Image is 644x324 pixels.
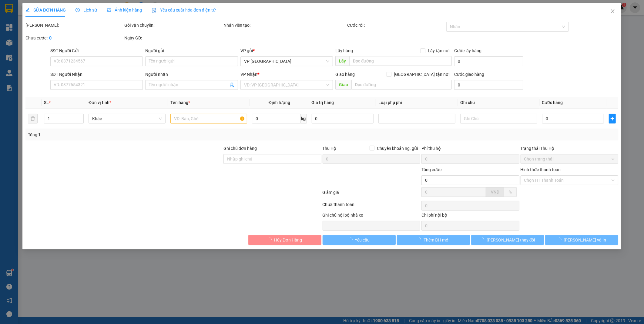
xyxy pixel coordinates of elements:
span: [PERSON_NAME] và In [564,237,606,243]
span: SL [44,100,49,105]
div: SĐT Người Gửi [50,47,143,54]
div: VP gửi [240,47,333,54]
span: Giao hàng [336,72,355,77]
span: loading [348,238,355,242]
input: Ghi Chú [460,114,537,123]
span: [PERSON_NAME] thay đổi [487,237,535,243]
span: picture [107,8,111,12]
div: Ngày GD: [125,35,223,41]
span: Thu Hộ [323,146,337,151]
label: Hình thức thanh toán [521,167,561,172]
button: plus [609,114,616,123]
button: Hủy Đơn Hàng [248,235,321,245]
span: loading [268,238,274,242]
button: Thêm ĐH mới [397,235,470,245]
span: Cước hàng [542,100,563,105]
div: [PERSON_NAME]: [25,22,123,29]
div: Chưa cước : [25,35,123,41]
input: Cước giao hàng [454,80,523,90]
span: Chọn trạng thái [524,154,615,164]
input: Ghi chú đơn hàng [223,154,321,164]
button: Close [605,3,622,20]
span: clock-circle [75,8,80,12]
span: VP Nhận [240,72,257,77]
span: Chuyển khoản ng. gửi [375,145,421,152]
div: Người gửi [146,47,238,54]
label: Ghi chú đơn hàng [223,146,257,151]
span: [GEOGRAPHIC_DATA] tận nơi [392,71,452,78]
span: Yêu cầu [355,237,370,243]
div: Tổng: 1 [28,131,248,138]
div: Phí thu hộ [422,145,520,154]
span: Thêm ĐH mới [424,237,450,243]
span: Giao [336,80,352,89]
span: loading [480,238,487,242]
span: Lịch sử [75,8,97,12]
span: loading [557,238,564,242]
input: Dọc đường [352,80,452,89]
span: Lấy hàng [336,48,353,53]
span: Đơn vị tính [89,100,111,105]
div: Gói vận chuyển: [125,22,223,29]
div: Chưa thanh toán [322,201,421,212]
div: Chi phí nội bộ [422,212,520,221]
img: icon [152,8,156,13]
button: Yêu cầu [323,235,396,245]
span: Hủy Đơn Hàng [274,237,302,243]
label: Cước lấy hàng [454,48,482,53]
label: Cước giao hàng [454,72,485,77]
input: VD: Bàn, Ghế [170,114,247,123]
span: plus [609,116,616,121]
span: kg [301,114,307,123]
button: [PERSON_NAME] thay đổi [471,235,544,245]
span: VND [491,190,499,194]
span: Tổng cước [422,167,442,172]
div: SĐT Người Nhận [50,71,143,78]
span: Giá trị hàng [312,100,334,105]
span: Ảnh kiện hàng [107,8,142,12]
div: Cước rồi : [347,22,445,29]
th: Loại phụ phí [376,97,458,109]
div: Ghi chú nội bộ nhà xe [323,212,421,221]
th: Ghi chú [458,97,540,109]
span: close [611,9,615,14]
input: Cước lấy hàng [454,56,523,66]
div: Trạng thái Thu Hộ [521,145,619,152]
span: SỬA ĐƠN HÀNG [25,8,66,12]
b: 0 [49,35,52,40]
div: Nhân viên tạo: [223,22,346,29]
span: user-add [230,83,234,87]
div: Người nhận [146,71,238,78]
span: Tên hàng [170,100,190,105]
span: % [509,190,512,194]
input: Dọc đường [350,56,452,66]
span: VP Thái Bình [244,57,330,66]
button: delete [28,114,38,123]
button: [PERSON_NAME] và In [545,235,619,245]
span: edit [25,8,30,12]
span: loading [417,238,424,242]
div: Giảm giá [322,189,421,200]
span: Lấy tận nơi [426,47,452,54]
span: Định lượng [269,100,290,105]
span: Khác [92,114,162,123]
span: Lấy [336,56,350,66]
span: Yêu cầu xuất hóa đơn điện tử [152,8,216,12]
